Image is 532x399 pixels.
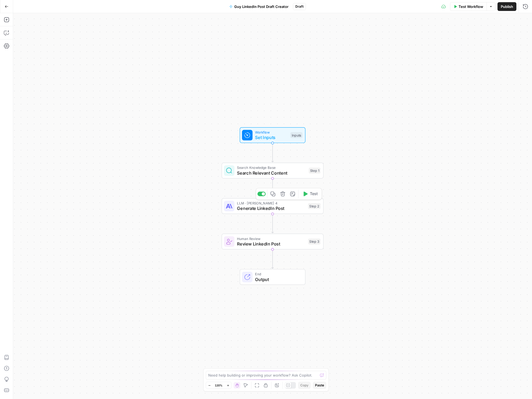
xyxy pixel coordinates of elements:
[222,127,324,143] div: WorkflowSet InputsInputs
[290,132,302,138] div: Inputs
[237,165,306,170] span: Search Knowledge Base
[300,383,308,388] span: Copy
[226,2,292,11] button: Guy LinkedIn Post Draft Creator
[255,134,288,141] span: Set Inputs
[298,382,311,389] button: Copy
[309,168,321,174] div: Step 1
[234,4,288,9] span: Guy LinkedIn Post Draft Creator
[237,241,305,247] span: Review LinkedIn Post
[237,170,306,176] span: Search Relevant Content
[308,239,321,245] div: Step 3
[255,271,300,277] span: End
[237,201,305,206] span: LLM · [PERSON_NAME] 4
[222,269,324,285] div: EndOutput
[271,214,273,233] g: Edge from step_2 to step_3
[310,191,318,197] span: Test
[308,203,321,209] div: Step 2
[271,143,273,162] g: Edge from start to step_1
[215,383,222,388] span: 120%
[501,4,513,9] span: Publish
[255,276,300,283] span: Output
[222,198,324,214] div: LLM · [PERSON_NAME] 4Generate LinkedIn PostStep 2Test
[255,129,288,135] span: Workflow
[222,163,324,179] div: Search Knowledge BaseSearch Relevant ContentStep 1
[459,4,483,9] span: Test Workflow
[450,2,487,11] button: Test Workflow
[222,234,324,250] div: Human ReviewReview LinkedIn PostStep 3
[315,383,324,388] span: Paste
[271,249,273,268] g: Edge from step_3 to end
[300,190,320,198] button: Test
[295,4,304,9] span: Draft
[313,382,326,389] button: Paste
[497,2,516,11] button: Publish
[237,205,305,212] span: Generate LinkedIn Post
[237,236,305,241] span: Human Review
